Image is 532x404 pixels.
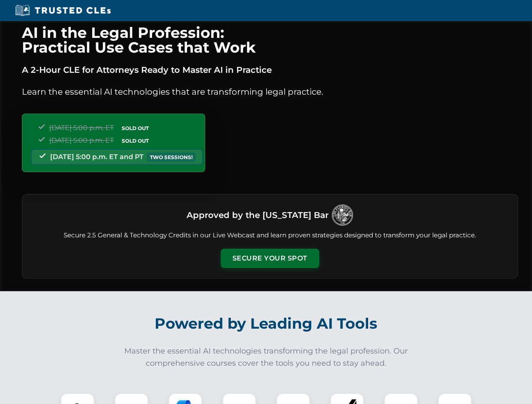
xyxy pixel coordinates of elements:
p: Learn the essential AI technologies that are transforming legal practice. [22,85,518,98]
p: A 2-Hour CLE for Attorneys Ready to Master AI in Practice [22,63,518,77]
img: Trusted CLEs [13,4,113,17]
p: Secure 2.5 General & Technology Credits in our Live Webcast and learn proven strategies designed ... [32,231,508,240]
span: SOLD OUT [119,136,152,145]
h1: AI in the Legal Profession: Practical Use Cases that Work [22,25,518,55]
span: [DATE] 5:00 p.m. ET [49,124,114,132]
h2: Powered by Leading AI Tools [33,309,500,338]
span: [DATE] 5:00 p.m. ET [49,136,114,144]
span: SOLD OUT [119,124,152,133]
p: Master the essential AI technologies transforming the legal profession. Our comprehensive courses... [119,345,414,369]
h3: Approved by the [US_STATE] Bar [187,207,329,223]
button: Secure Your Spot [221,249,319,268]
img: Logo [332,205,353,226]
